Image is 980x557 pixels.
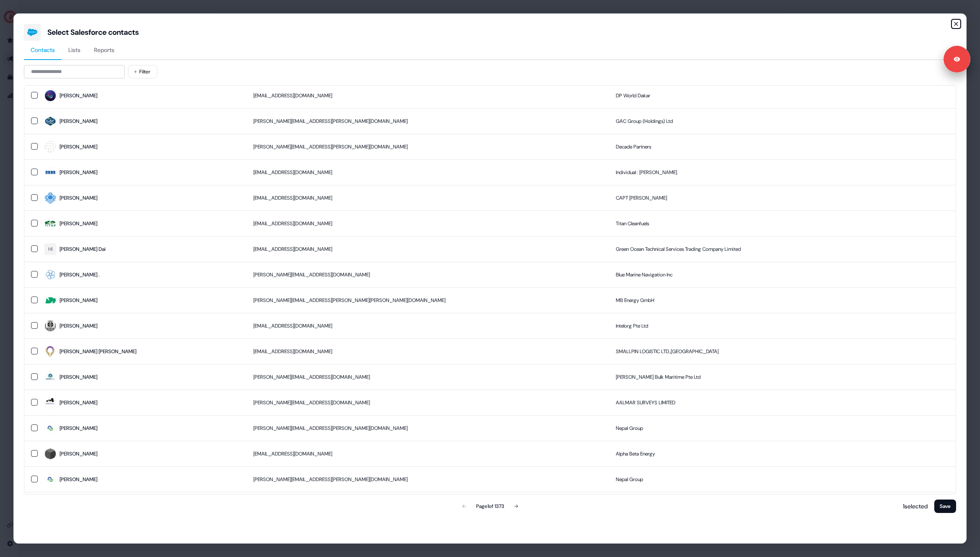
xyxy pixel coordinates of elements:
div: Page 1 of 1373 [476,502,504,510]
div: [PERSON_NAME] [60,475,97,484]
span: Lists [68,46,81,54]
td: [EMAIL_ADDRESS][DOMAIN_NAME] [247,441,610,466]
td: Nepal Group [609,415,956,441]
td: [EMAIL_ADDRESS][DOMAIN_NAME] [247,83,610,108]
span: Reports [94,46,115,54]
div: [PERSON_NAME] [60,194,97,202]
td: SMALLPIN LOGISTIC LTD.,[GEOGRAPHIC_DATA] [609,338,956,364]
td: [PERSON_NAME][EMAIL_ADDRESS][DOMAIN_NAME] [247,390,610,415]
div: [PERSON_NAME] [60,450,97,458]
div: [PERSON_NAME] [60,322,97,330]
p: 1 selected [899,502,928,510]
div: [PERSON_NAME] [60,168,97,177]
div: [PERSON_NAME] [60,219,97,228]
td: [EMAIL_ADDRESS][DOMAIN_NAME] [247,159,610,185]
td: Blue Marine Navigation Inc [609,262,956,287]
td: CAPT [PERSON_NAME] [609,185,956,211]
div: [PERSON_NAME] [PERSON_NAME] [60,347,136,356]
button: Save [934,500,956,513]
td: [EMAIL_ADDRESS][DOMAIN_NAME] [247,185,610,211]
td: [PERSON_NAME][EMAIL_ADDRESS][DOMAIN_NAME] [247,262,610,287]
td: DP World Dakar [609,83,956,108]
td: [PERSON_NAME] Bulk Maritime Pte Ltd [609,364,956,390]
td: [PERSON_NAME][EMAIL_ADDRESS][PERSON_NAME][DOMAIN_NAME] [247,466,610,492]
td: [EMAIL_ADDRESS][DOMAIN_NAME] [247,338,610,364]
td: [PERSON_NAME][EMAIL_ADDRESS][PERSON_NAME][DOMAIN_NAME] [247,415,610,441]
td: [PERSON_NAME][EMAIL_ADDRESS][PERSON_NAME][DOMAIN_NAME] [247,108,610,134]
button: Filter [128,65,157,78]
div: [PERSON_NAME] [60,91,97,100]
td: AALMAR SURVEYS LIMITED [609,390,956,415]
div: [PERSON_NAME] Dai [60,245,106,253]
div: HI [48,245,52,253]
td: [PERSON_NAME][EMAIL_ADDRESS][DOMAIN_NAME] [247,364,610,390]
td: Titan Cleanfuels [609,211,956,236]
td: [EMAIL_ADDRESS][DOMAIN_NAME] [247,236,610,262]
div: [PERSON_NAME] [60,117,97,125]
td: Nigerian Midstream and Downstream Petroleum Regulatory Authority(NMDPRA) [609,492,956,518]
td: [EMAIL_ADDRESS][DOMAIN_NAME] [247,313,610,338]
td: Green Ocean Technical Services Trading Company Limited [609,236,956,262]
div: [PERSON_NAME] [60,398,97,407]
div: Select Salesforce contacts [47,27,139,37]
span: Contacts [31,46,55,54]
div: [PERSON_NAME] [60,143,97,151]
td: Decade Partners [609,134,956,159]
div: [PERSON_NAME] [60,373,97,381]
td: Intelorg Pte Ltd [609,313,956,338]
td: Individual : [PERSON_NAME] [609,159,956,185]
td: [PERSON_NAME][EMAIL_ADDRESS][PERSON_NAME][DOMAIN_NAME] [247,134,610,159]
td: MB Energy GmbH [609,287,956,313]
div: [PERSON_NAME] [60,296,97,305]
div: [PERSON_NAME] . [60,271,99,279]
td: [PERSON_NAME][EMAIL_ADDRESS][PERSON_NAME][PERSON_NAME][DOMAIN_NAME] [247,287,610,313]
td: GAC Group (Holdings) Ltd [609,108,956,134]
div: [PERSON_NAME] [60,424,97,432]
td: [EMAIL_ADDRESS][DOMAIN_NAME] [247,211,610,236]
td: [PERSON_NAME][EMAIL_ADDRESS][DOMAIN_NAME] [247,492,610,518]
td: Nepal Group [609,466,956,492]
td: Alpha Beta Energy [609,441,956,466]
